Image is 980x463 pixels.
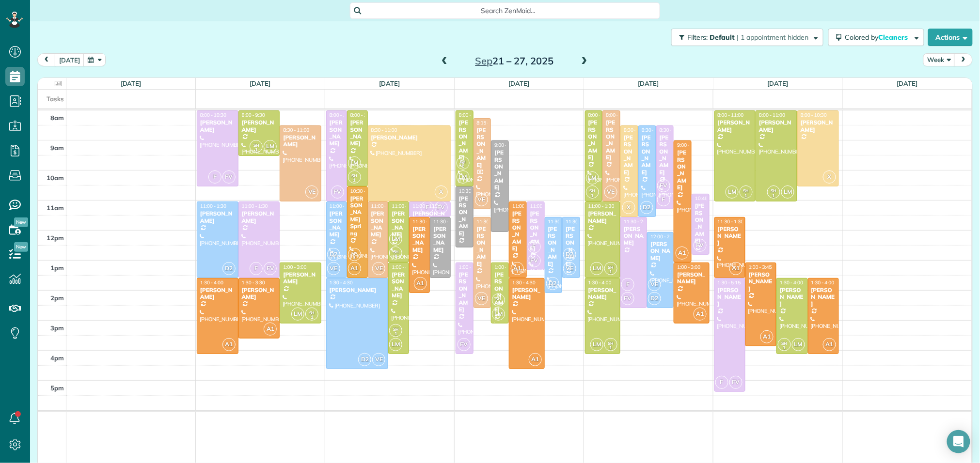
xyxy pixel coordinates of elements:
[687,33,708,42] span: Filters:
[737,33,809,42] span: | 1 appointment hidden
[306,313,318,322] small: 1
[546,277,559,290] span: D2
[781,185,794,199] span: LM
[715,376,728,389] span: F
[565,226,577,267] div: [PERSON_NAME]
[371,134,448,141] div: [PERSON_NAME]
[677,149,689,191] div: [PERSON_NAME]
[47,95,64,103] span: Tasks
[242,203,268,209] span: 11:00 - 1:30
[50,264,64,272] span: 1pm
[492,308,505,321] span: LM
[606,112,632,118] span: 8:00 - 11:00
[695,195,724,201] span: 10:45 - 12:45
[372,262,385,275] span: VE
[512,210,524,252] div: [PERSON_NAME]
[350,119,365,147] div: [PERSON_NAME]
[717,226,743,247] div: [PERSON_NAME]
[253,142,259,148] span: SH
[47,234,64,242] span: 12pm
[823,170,836,184] span: X
[392,264,415,270] span: 1:00 - 4:00
[657,179,670,192] span: FV
[412,226,427,254] div: [PERSON_NAME]
[624,127,650,133] span: 8:30 - 11:30
[222,170,236,184] span: FV
[650,241,671,262] div: [PERSON_NAME]
[512,279,536,286] span: 1:30 - 4:30
[605,119,617,161] div: [PERSON_NAME]
[800,119,836,133] div: [PERSON_NAME]
[454,56,575,66] h2: 21 – 27, 2025
[390,329,402,339] small: 1
[566,218,592,225] span: 11:30 - 1:30
[55,53,84,66] button: [DATE]
[222,338,236,351] span: A1
[200,119,236,133] div: [PERSON_NAME]
[588,287,618,301] div: [PERSON_NAME]
[492,299,505,308] small: 1
[726,185,739,199] span: LM
[729,262,743,275] span: A1
[640,201,653,214] span: D2
[393,249,399,254] span: SH
[676,247,689,260] span: A1
[475,55,493,67] span: Sep
[412,203,442,209] span: 11:00 - 11:30
[208,170,221,184] span: F
[459,264,482,270] span: 1:00 - 4:00
[717,287,743,308] div: [PERSON_NAME]
[458,119,471,161] div: [PERSON_NAME]
[494,264,518,270] span: 1:00 - 3:00
[241,210,277,224] div: [PERSON_NAME]
[657,193,670,206] span: F
[677,271,707,285] div: [PERSON_NAME]
[121,79,142,87] a: [DATE]
[389,338,402,351] span: LM
[379,79,400,87] a: [DATE]
[638,79,659,87] a: [DATE]
[435,201,448,214] span: FV
[781,340,787,346] span: SH
[879,33,910,42] span: Cleaners
[623,226,644,247] div: [PERSON_NAME]
[329,287,386,293] div: [PERSON_NAME]
[512,203,538,209] span: 11:00 - 1:30
[780,279,803,286] span: 1:30 - 4:00
[947,430,970,453] div: Open Intercom Messenger
[828,29,924,46] button: Colored byCleaners
[823,338,836,351] span: A1
[923,53,955,66] button: Week
[330,279,353,286] span: 1:30 - 4:30
[283,134,318,148] div: [PERSON_NAME]
[459,112,485,118] span: 8:00 - 10:30
[621,278,634,291] span: F
[590,338,603,351] span: LM
[391,271,406,299] div: [PERSON_NAME]
[590,262,603,275] span: LM
[768,191,780,201] small: 1
[475,193,488,206] span: VE
[50,324,64,332] span: 3pm
[372,353,385,366] span: VE
[477,218,503,225] span: 11:30 - 2:30
[477,120,503,126] span: 8:15 - 11:15
[778,343,790,353] small: 1
[622,201,635,214] span: X
[494,142,521,148] span: 9:00 - 12:00
[792,338,805,351] span: LM
[350,188,377,194] span: 10:30 - 1:30
[460,159,466,164] span: SH
[414,277,427,290] span: A1
[624,218,650,225] span: 11:30 - 2:30
[512,287,542,301] div: [PERSON_NAME]
[729,376,743,389] span: FV
[759,112,785,118] span: 8:00 - 11:00
[586,171,599,185] span: LM
[743,188,749,193] span: SH
[494,149,506,191] div: [PERSON_NAME]
[242,279,265,286] span: 1:30 - 3:30
[621,292,634,305] span: FV
[608,340,614,346] span: SH
[389,232,402,246] span: LM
